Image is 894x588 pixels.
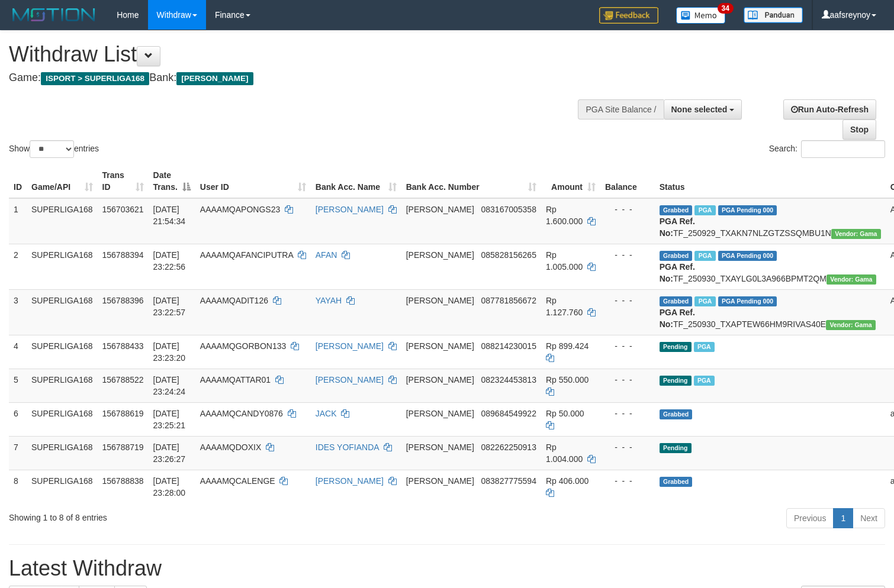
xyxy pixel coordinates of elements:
span: Rp 1.600.000 [546,205,583,226]
a: Run Auto-Refresh [783,99,876,119]
a: IDES YOFIANDA [316,442,379,452]
span: [PERSON_NAME] [406,442,474,452]
span: Copy 087781856672 to clipboard [481,296,536,305]
div: - - - [605,475,650,487]
img: Button%20Memo.svg [676,7,726,24]
span: [PERSON_NAME] [406,296,474,305]
span: AAAAMQCALENGE [200,476,275,486]
span: Copy 082262250913 to clipboard [481,442,536,452]
span: 156788394 [102,250,144,260]
span: Copy 083827775594 to clipboard [481,476,536,486]
span: Pending [660,376,692,386]
span: AAAAMQAFANCIPUTRA [200,250,293,260]
td: SUPERLIGA168 [27,402,98,436]
td: 4 [9,335,27,369]
span: None selected [671,105,728,114]
div: - - - [605,295,650,306]
a: 1 [833,508,853,528]
span: [PERSON_NAME] [406,250,474,260]
td: 6 [9,402,27,436]
span: Vendor URL: https://trx31.1velocity.biz [831,229,881,239]
span: 156788619 [102,409,144,418]
span: AAAAMQCANDY0876 [200,409,283,418]
span: [DATE] 23:22:56 [153,250,186,272]
a: JACK [316,409,337,418]
div: - - - [605,249,650,261]
span: Grabbed [660,409,693,419]
th: User ID: activate to sort column ascending [195,164,311,198]
img: Feedback.jpg [599,7,658,24]
span: PGA Pending [718,251,777,261]
span: 156703621 [102,205,144,214]
td: TF_250930_TXAPTEW66HM9RIVAS40E [655,289,886,335]
input: Search: [801,140,885,158]
span: Rp 1.005.000 [546,250,583,272]
span: [DATE] 23:23:20 [153,341,186,363]
a: YAYAH [316,296,342,305]
span: [PERSON_NAME] [176,72,253,85]
td: TF_250929_TXAKN7NLZGTZSSQMBU1N [655,198,886,244]
th: Balance [600,164,655,198]
span: PGA Pending [718,296,777,306]
span: Rp 550.000 [546,375,589,385]
span: AAAAMQATTAR01 [200,375,271,385]
span: [DATE] 23:28:00 [153,476,186,497]
span: Vendor URL: https://trx31.1velocity.biz [827,274,876,285]
img: panduan.png [744,7,803,23]
th: Game/API: activate to sort column ascending [27,164,98,198]
div: - - - [605,441,650,453]
td: TF_250930_TXAYLG0L3A966BPMT2QM [655,244,886,289]
th: ID [9,164,27,198]
span: [DATE] 23:24:24 [153,375,186,396]
span: [DATE] 23:22:57 [153,296,186,317]
span: Rp 406.000 [546,476,589,486]
span: [PERSON_NAME] [406,409,474,418]
span: Grabbed [660,296,693,306]
span: Pending [660,443,692,453]
div: Showing 1 to 8 of 8 entries [9,507,364,524]
select: Showentries [30,140,74,158]
span: Pending [660,342,692,352]
h1: Latest Withdraw [9,557,885,580]
span: Marked by aafandaneth [694,342,715,352]
span: Copy 082324453813 to clipboard [481,375,536,385]
th: Bank Acc. Number: activate to sort column ascending [401,164,541,198]
span: Rp 50.000 [546,409,584,418]
td: 8 [9,470,27,503]
a: [PERSON_NAME] [316,375,384,385]
td: SUPERLIGA168 [27,335,98,369]
span: AAAAMQDOXIX [200,442,261,452]
div: - - - [605,203,650,215]
span: Rp 1.127.760 [546,296,583,317]
a: [PERSON_NAME] [316,476,384,486]
b: PGA Ref. No: [660,262,695,283]
span: [DATE] 23:25:21 [153,409,186,430]
td: SUPERLIGA168 [27,244,98,289]
td: SUPERLIGA168 [27,198,98,244]
h1: Withdraw List [9,43,584,66]
span: [PERSON_NAME] [406,476,474,486]
span: [DATE] 23:26:27 [153,442,186,464]
th: Status [655,164,886,198]
span: Vendor URL: https://trx31.1velocity.biz [826,320,876,330]
a: Previous [786,508,834,528]
span: [DATE] 21:54:34 [153,205,186,226]
label: Search: [769,140,885,158]
h4: Game: Bank: [9,72,584,84]
a: [PERSON_NAME] [316,205,384,214]
div: - - - [605,340,650,352]
span: AAAAMQADIT126 [200,296,268,305]
span: Grabbed [660,251,693,261]
span: Rp 899.424 [546,341,589,351]
span: Copy 085828156265 to clipboard [481,250,536,260]
a: Next [853,508,885,528]
td: 3 [9,289,27,335]
span: Copy 089684549922 to clipboard [481,409,536,418]
a: [PERSON_NAME] [316,341,384,351]
img: MOTION_logo.png [9,6,99,24]
span: 156788719 [102,442,144,452]
b: PGA Ref. No: [660,308,695,329]
td: SUPERLIGA168 [27,470,98,503]
div: - - - [605,374,650,386]
th: Amount: activate to sort column ascending [541,164,600,198]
